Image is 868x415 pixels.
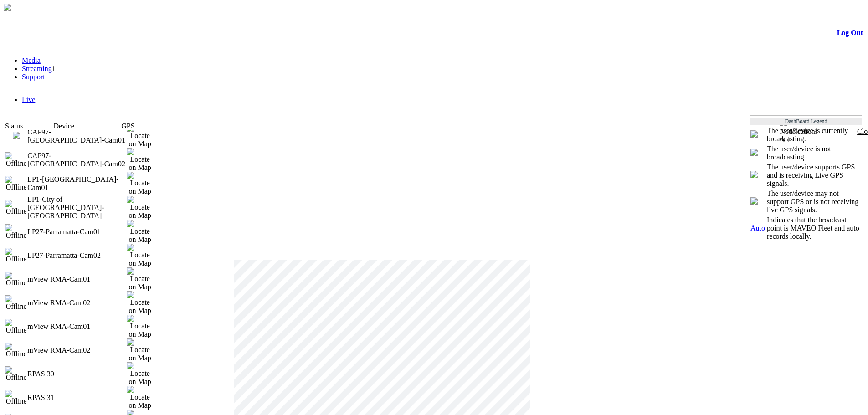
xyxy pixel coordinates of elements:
td: LP27-Parramatta-Cam02 [27,244,127,267]
td: RPAS 30 [27,362,127,386]
td: mView RMA-Cam02 [27,338,127,362]
img: Offline [5,152,27,168]
td: The user/device is not broadcasting. [766,144,862,162]
a: Support [22,73,45,81]
img: miniPlay.png [750,130,758,138]
td: Status [5,122,54,130]
span: Auto [750,224,765,232]
img: Locate on Map [127,267,153,291]
a: 0 viewers [13,133,20,140]
img: Locate on Map [127,244,153,267]
td: mView RMA-Cam01 [27,315,127,338]
a: Streaming [22,65,52,72]
img: Offline [5,390,27,405]
img: Offline [5,224,27,240]
td: mView RMA-Cam02 [27,291,127,315]
td: GPS [110,122,146,130]
img: Offline [5,319,27,334]
td: CAP97-Huntingwood-Cam01 [27,124,127,148]
td: mView RMA-Cam01 [27,267,127,291]
td: DashBoard Legend [750,118,862,125]
img: Locate on Map [127,291,153,315]
img: Locate on Map [127,172,153,195]
td: The user/device is currently broadcasting. [766,126,862,143]
img: Offline [5,248,27,263]
img: Offline [5,295,27,311]
td: Device [54,122,110,130]
img: crosshair_gray.png [750,197,758,205]
img: Locate on Map [127,124,153,148]
td: CAP97-Huntingwood-Cam02 [27,148,127,172]
a: Live [22,96,35,103]
img: Offline [5,366,27,382]
td: The user/device may not support GPS or is not receiving live GPS signals. [766,189,862,215]
img: Locate on Map [127,315,153,338]
span: 1 [52,65,56,72]
img: Locate on Map [127,362,153,386]
td: LP1-City of Sydney-Cam02 [27,195,127,220]
td: Indicates that the broadcast point is MAVEO Fleet and auto records locally. [766,215,862,241]
img: crosshair_blue.png [750,171,758,178]
td: LP1-City of Sydney-Cam01 [27,172,127,195]
img: miniNoPlay.png [750,149,758,156]
span: Welcome, [PERSON_NAME] (General User) [652,119,761,126]
img: miniPlay.png [13,132,20,139]
img: Locate on Map [127,220,153,244]
img: Offline [5,343,27,358]
td: The user/device supports GPS and is receiving Live GPS signals. [766,163,862,188]
td: LP27-Parramatta-Cam01 [27,220,127,244]
img: Locate on Map [127,386,153,410]
img: Locate on Map [127,338,153,362]
img: Locate on Map [127,148,153,172]
a: Log Out [837,29,863,36]
a: Media [22,56,41,64]
img: Offline [5,200,27,215]
img: Locate on Map [127,196,153,220]
img: arrow-3.png [4,4,11,11]
img: Offline [5,176,27,191]
img: Offline [5,272,27,287]
td: RPAS 31 [27,386,127,410]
